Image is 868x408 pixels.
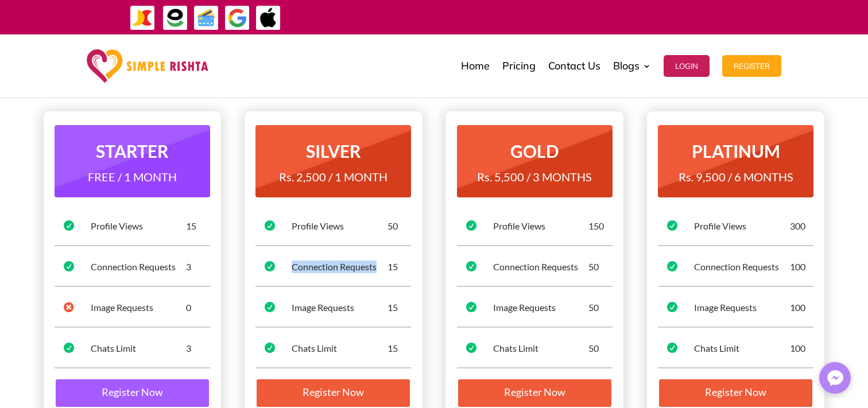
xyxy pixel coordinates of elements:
[493,220,589,232] div: Profile Views
[493,261,589,273] div: Connection Requests
[255,378,411,408] a: Register Now
[64,343,74,353] span: 
[292,220,387,232] div: Profile Views
[64,261,74,271] span: 
[613,37,651,95] a: Blogs
[722,37,781,95] a: Register
[306,141,361,161] strong: SILVER
[694,220,790,232] div: Profile Views
[457,378,613,408] a: Register Now
[493,342,589,355] div: Chats Limit
[694,342,790,355] div: Chats Limit
[91,301,187,314] div: Image Requests
[510,141,559,161] strong: GOLD
[265,302,275,312] span: 
[667,302,677,312] span: 
[91,342,187,355] div: Chats Limit
[694,261,790,273] div: Connection Requests
[667,261,677,271] span: 
[88,170,177,184] span: FREE / 1 MONTH
[55,378,210,408] a: Register Now
[722,55,781,77] button: Register
[292,301,387,314] div: Image Requests
[292,342,387,355] div: Chats Limit
[255,5,281,31] img: ApplePay-icon
[679,170,793,184] span: Rs. 9,500 / 6 MONTHS
[162,5,188,31] img: EasyPaisa-icon
[466,220,476,231] span: 
[466,302,476,312] span: 
[193,5,219,31] img: Credit Cards
[664,37,710,95] a: Login
[91,220,187,232] div: Profile Views
[692,141,780,161] strong: PLATINUM
[493,301,589,314] div: Image Requests
[224,5,250,31] img: GooglePay-icon
[461,37,490,95] a: Home
[64,220,74,231] span: 
[265,343,275,353] span: 
[466,343,476,353] span: 
[292,261,387,273] div: Connection Requests
[466,261,476,271] span: 
[265,261,275,271] span: 
[502,37,536,95] a: Pricing
[658,378,813,408] a: Register Now
[279,170,387,184] span: Rs. 2,500 / 1 MONTH
[548,37,600,95] a: Contact Us
[91,261,187,273] div: Connection Requests
[694,301,790,314] div: Image Requests
[130,5,156,31] img: JazzCash-icon
[664,55,710,77] button: Login
[824,367,847,390] img: Messenger
[265,220,275,231] span: 
[96,141,169,161] strong: STARTER
[667,220,677,231] span: 
[64,302,74,312] span: 
[667,343,677,353] span: 
[477,170,592,184] span: Rs. 5,500 / 3 MONTHS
